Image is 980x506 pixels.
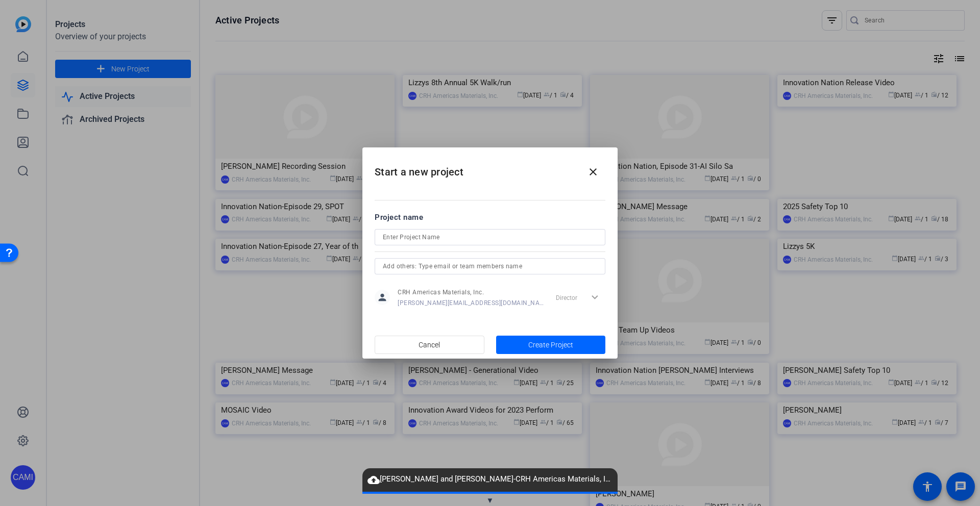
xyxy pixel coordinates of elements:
[587,166,599,178] mat-icon: close
[362,473,618,486] span: [PERSON_NAME] and [PERSON_NAME]-CRH Americas Materials, Inc.-2025-05-12_11-30-42-363-2.webm
[375,336,484,354] button: Cancel
[486,496,494,505] span: ▼
[367,474,380,486] mat-icon: cloud_upload
[528,340,573,350] span: Create Project
[496,336,606,354] button: Create Project
[362,147,618,189] h2: Start a new project
[398,299,544,307] span: [PERSON_NAME][EMAIL_ADDRESS][DOMAIN_NAME]
[383,231,597,243] input: Enter Project Name
[375,212,605,223] div: Project name
[398,288,544,296] span: CRH Americas Materials, Inc.
[375,290,390,305] mat-icon: person
[419,335,440,355] span: Cancel
[383,260,597,272] input: Add others: Type email or team members name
